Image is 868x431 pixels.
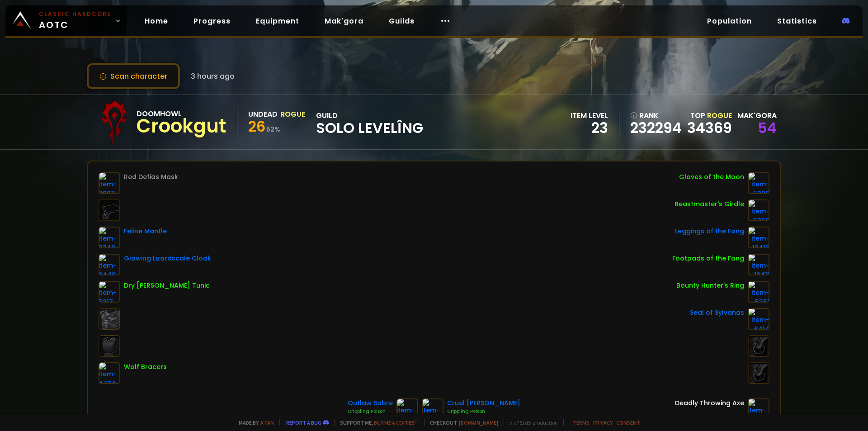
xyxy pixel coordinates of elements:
[672,254,744,263] div: Footpads of the Fang
[317,12,371,30] a: Mak'gora
[124,281,210,290] div: Dry [PERSON_NAME] Tunic
[675,398,744,408] div: Deadly Throwing Axe
[571,121,608,135] div: 23
[748,281,769,303] img: item-5351
[249,12,307,30] a: Equipment
[137,108,226,119] div: Doomhowl
[233,419,274,426] span: Made by
[316,121,423,135] span: Solo Levelîng
[99,281,120,303] img: item-5317
[770,12,824,30] a: Statistics
[504,419,558,426] span: v. d752d5 - production
[748,254,769,275] img: item-10411
[707,110,732,121] span: Rogue
[630,121,682,135] a: 232294
[675,199,744,209] div: Beastmaster's Girdle
[396,398,418,420] img: item-16886
[248,109,278,120] div: Undead
[748,199,769,221] img: item-5355
[700,12,759,30] a: Population
[124,227,167,236] div: Feline Mantle
[316,110,423,135] div: guild
[280,109,305,120] div: Rogue
[748,308,769,330] img: item-6414
[348,398,393,408] div: Outlaw Sabre
[459,419,498,426] a: [DOMAIN_NAME]
[571,110,608,121] div: item level
[382,12,422,30] a: Guilds
[248,116,265,137] span: 26
[748,227,769,248] img: item-10410
[593,419,613,426] a: Privacy
[186,12,238,30] a: Progress
[676,281,744,290] div: Bounty Hunter's Ring
[39,10,111,32] span: AOTC
[374,419,419,426] a: Buy me a coffee
[737,110,777,121] div: Mak'gora
[748,172,769,194] img: item-5299
[447,398,520,408] div: Cruel [PERSON_NAME]
[334,419,419,426] span: Support me,
[748,398,769,420] img: item-3137
[266,125,280,134] small: 52 %
[422,398,443,420] img: item-5191
[99,172,120,194] img: item-7997
[87,63,180,89] button: Scan character
[679,172,744,182] div: Gloves of the Moon
[687,118,732,138] a: 34369
[124,254,211,263] div: Glowing Lizardscale Cloak
[737,121,777,135] div: 54
[286,419,321,426] a: Report a bug
[137,12,175,30] a: Home
[99,254,120,275] img: item-6449
[124,172,178,182] div: Red Defias Mask
[573,419,590,426] a: Terms
[690,308,744,317] div: Seal of Sylvanas
[260,419,274,426] a: a fan
[616,419,640,426] a: Consent
[687,110,732,121] div: Top
[99,362,120,384] img: item-4794
[675,227,744,236] div: Leggings of the Fang
[447,408,520,415] div: Crippling Poison
[5,5,127,36] a: Classic HardcoreAOTC
[99,227,120,248] img: item-3748
[124,362,167,372] div: Wolf Bracers
[39,10,111,18] small: Classic Hardcore
[191,71,235,82] span: 3 hours ago
[630,110,682,121] div: rank
[137,119,226,133] div: Crookgut
[348,408,393,415] div: Crippling Poison
[424,419,498,426] span: Checkout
